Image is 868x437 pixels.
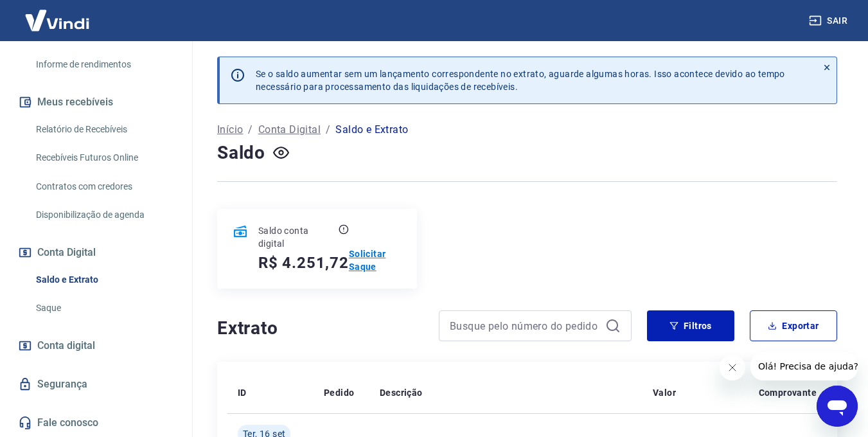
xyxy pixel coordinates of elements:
a: Disponibilização de agenda [31,202,177,228]
a: Fale conosco [15,409,177,437]
p: Pedido [324,386,354,399]
a: Saldo e Extrato [31,267,177,293]
a: Conta Digital [258,122,321,138]
button: Sair [806,9,853,33]
button: Meus recebíveis [15,88,177,116]
p: Saldo conta digital [258,224,336,250]
h4: Saldo [217,140,265,166]
button: Conta Digital [15,238,177,267]
span: Olá! Precisa de ajuda? [8,9,108,19]
button: Filtros [647,310,734,341]
a: Conta digital [15,332,177,360]
iframe: Mensagem da empresa [750,352,858,380]
iframe: Fechar mensagem [720,355,745,380]
p: / [326,122,330,138]
p: Saldo e Extrato [335,122,408,138]
iframe: Botão para abrir a janela de mensagens [817,386,858,427]
a: Início [217,122,243,138]
button: Exportar [750,310,837,341]
p: Descrição [380,386,423,399]
a: Solicitar Saque [349,247,402,273]
a: Contratos com credores [31,174,177,200]
p: Se o saldo aumentar sem um lançamento correspondente no extrato, aguarde algumas horas. Isso acon... [256,67,785,93]
a: Saque [31,295,177,321]
img: Vindi [15,1,99,40]
p: Comprovante [759,386,817,399]
h4: Extrato [217,316,423,341]
input: Busque pelo número do pedido [450,316,600,335]
span: Conta digital [37,337,95,355]
a: Segurança [15,370,177,398]
a: Informe de rendimentos [31,51,177,78]
p: Valor [653,386,676,399]
h5: R$ 4.251,72 [258,253,349,273]
p: / [248,122,252,138]
p: ID [238,386,247,399]
a: Relatório de Recebíveis [31,116,177,143]
a: Recebíveis Futuros Online [31,145,177,171]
